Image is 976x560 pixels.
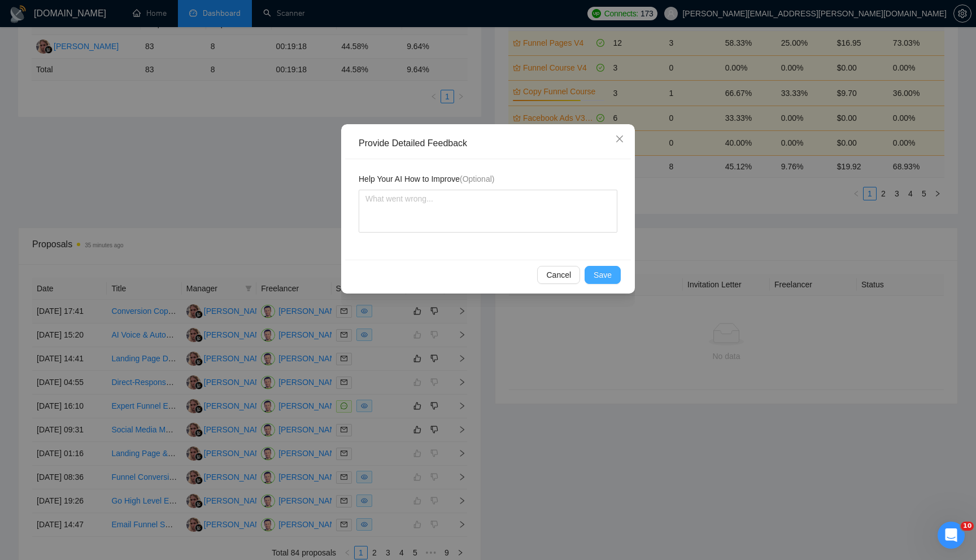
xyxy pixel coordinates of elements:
[585,266,621,284] button: Save
[594,269,612,281] span: Save
[604,124,635,155] button: Close
[359,173,494,185] span: Help Your AI How to Improve
[961,522,974,531] span: 10
[938,522,965,549] iframe: Intercom live chat
[460,174,494,183] span: (Optional)
[537,266,580,284] button: Cancel
[615,134,624,143] span: close
[359,137,625,150] div: Provide Detailed Feedback
[546,269,571,281] span: Cancel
